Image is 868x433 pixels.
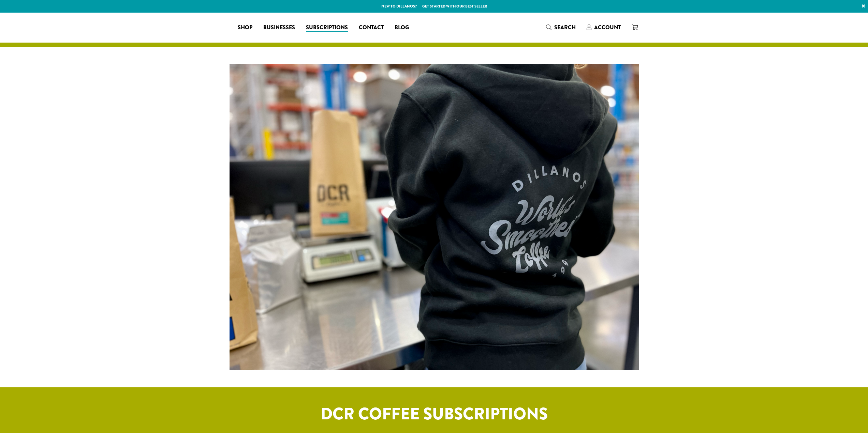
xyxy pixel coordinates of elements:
[594,24,621,31] span: Account
[395,24,409,32] span: Blog
[422,3,487,9] a: Get started with our best seller
[359,24,384,32] span: Contact
[263,24,295,32] span: Businesses
[554,24,576,31] span: Search
[230,404,639,424] h1: DCR COFFEE SUBSCRIPTIONS
[306,24,348,32] span: Subscriptions
[238,24,252,32] span: Shop
[232,22,258,33] a: Shop
[541,22,581,33] a: Search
